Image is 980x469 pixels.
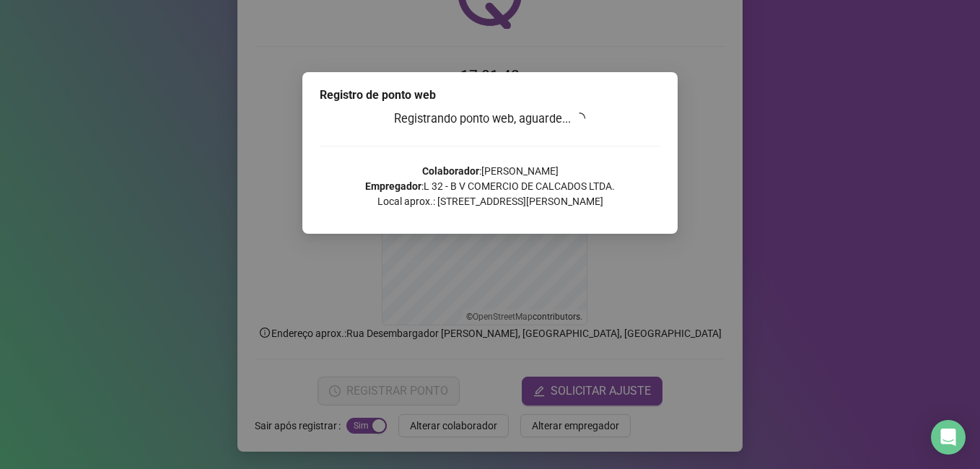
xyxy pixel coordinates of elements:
[931,420,966,455] div: Open Intercom Messenger
[365,180,421,192] strong: Empregador
[320,164,660,209] p: : [PERSON_NAME] : L 32 - B V COMERCIO DE CALCADOS LTDA. Local aprox.: [STREET_ADDRESS][PERSON_NAME]
[422,165,479,177] strong: Colaborador
[320,87,660,104] div: Registro de ponto web
[572,110,587,126] span: loading
[320,110,660,128] h3: Registrando ponto web, aguarde...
